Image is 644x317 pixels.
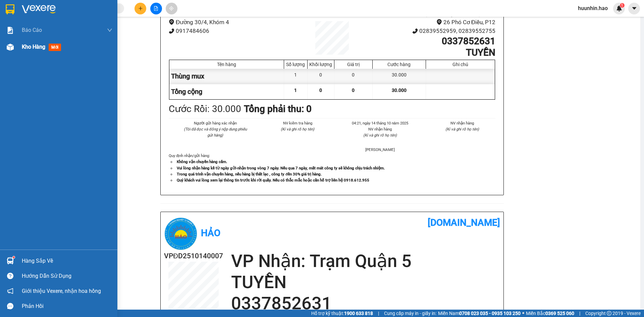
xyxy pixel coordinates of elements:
span: Kho hàng [22,44,45,50]
sup: 1 [620,3,625,8]
div: Cước hàng [374,62,424,67]
li: 0917484606 [169,27,291,36]
li: 26 Phó Cơ Điều, Phường 12 [63,16,280,25]
li: 02839552959, 02839552755 [373,27,495,36]
span: down [107,28,112,33]
div: 30.000 [373,69,426,84]
button: file-add [150,3,162,14]
strong: 0708 023 035 - 0935 103 250 [459,311,521,316]
div: 0 [308,69,334,84]
span: mới [49,44,61,51]
li: Đường 30/4, Khóm 4 [169,18,291,27]
div: Cước Rồi : 30.000 [169,102,241,116]
li: NV kiểm tra hàng [265,120,331,126]
span: Cung cấp máy in - giấy in: [384,310,436,317]
div: Thùng mux [169,69,284,84]
div: Khối lượng [309,62,332,67]
span: huunhin.hao [573,4,613,12]
li: [PERSON_NAME] [347,147,413,153]
span: environment [169,19,174,25]
li: 04:21, ngày 14 tháng 10 năm 2025 [347,120,413,126]
li: NV nhận hàng [347,126,413,132]
b: [DOMAIN_NAME] [428,217,500,228]
button: plus [135,3,146,14]
span: Tổng cộng [171,88,202,96]
div: Số lượng [286,62,306,67]
i: (Kí và ghi rõ họ tên) [445,127,479,131]
strong: Không vận chuyển hàng cấm. [177,159,227,164]
h2: VPĐD2510140007 [164,251,223,262]
button: aim [166,3,177,14]
i: (Kí và ghi rõ họ tên) [281,127,314,131]
img: warehouse-icon [7,257,14,264]
span: Giới thiệu Vexere, nhận hoa hồng [22,287,101,295]
strong: Quý khách vui lòng xem lại thông tin trước khi rời quầy. Nếu có thắc mắc hoặc cần hỗ trợ liên hệ ... [177,178,369,182]
h1: TUYỀN [373,47,495,58]
span: file-add [154,6,158,11]
span: | [378,310,379,317]
li: NV nhận hàng [429,120,496,126]
img: solution-icon [7,27,14,34]
h2: 0337852631 [231,293,500,314]
i: (Tôi đã đọc và đồng ý nộp dung phiếu gửi hàng) [184,127,247,138]
span: Hỗ trợ kỹ thuật: [311,310,373,317]
div: Phản hồi [22,301,112,311]
h2: VP Nhận: Trạm Quận 5 [231,251,500,272]
span: environment [436,19,442,25]
b: Hảo [201,227,220,239]
sup: 1 [13,256,15,258]
li: Người gửi hàng xác nhận [182,120,249,126]
span: Miền Nam [438,310,521,317]
b: GỬI : VP Đầm Dơi [8,49,81,60]
div: Giá trị [336,62,371,67]
div: Hàng sắp về [22,256,112,266]
span: Báo cáo [22,26,42,34]
div: Quy định nhận/gửi hàng : [169,153,495,183]
img: logo.jpg [164,217,198,251]
strong: Vui lòng nhận hàng kể từ ngày gửi-nhận trong vòng 7 ngày. Nếu qua 7 ngày, mất mát công ty sẽ khôn... [177,166,385,170]
span: | [579,310,580,317]
span: aim [169,6,174,11]
span: 0 [352,88,355,93]
span: 1 [294,88,297,93]
div: 0 [334,69,373,84]
div: Tên hàng [171,62,282,67]
li: 26 Phó Cơ Điều, P12 [373,18,495,27]
div: Ghi chú [428,62,493,67]
span: message [7,303,13,309]
span: ⚪️ [522,312,524,315]
strong: 1900 633 818 [344,311,373,316]
span: 30.000 [392,88,407,93]
button: caret-down [628,3,640,14]
img: warehouse-icon [7,44,14,51]
span: Miền Bắc [526,310,574,317]
h1: 0337852631 [373,36,495,47]
b: Tổng phải thu: 0 [244,103,312,114]
span: question-circle [7,273,13,279]
strong: 0369 525 060 [545,311,574,316]
img: logo-vxr [6,4,14,14]
span: phone [169,28,174,34]
span: copyright [607,311,611,316]
span: phone [412,28,418,34]
h2: TUYỀN [231,272,500,293]
i: (Kí và ghi rõ họ tên) [363,133,397,138]
img: icon-new-feature [616,5,622,11]
span: plus [138,6,143,11]
div: Hướng dẫn sử dụng [22,271,112,281]
span: caret-down [631,5,637,11]
img: logo.jpg [8,8,42,42]
li: Hotline: 02839552959 [63,25,280,33]
span: 0 [319,88,322,93]
span: notification [7,288,13,294]
div: 1 [284,69,308,84]
span: 1 [621,3,623,8]
strong: Trong quá trình vận chuyển hàng, nếu hàng bị thất lạc , công ty đền 30% giá trị hàng. [177,172,322,176]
